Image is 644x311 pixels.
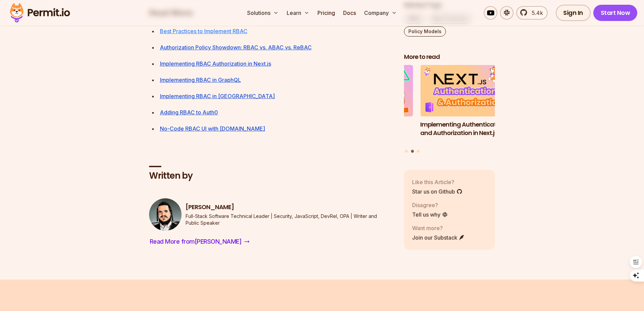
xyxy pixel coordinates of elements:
[160,125,265,132] a: No-Code RBAC UI with [DOMAIN_NAME]
[160,44,312,51] a: Authorization Policy Showdown: RBAC vs. ABAC vs. ReBAC
[149,236,251,247] a: Read More from[PERSON_NAME]
[7,1,73,24] img: Permit logo
[528,9,543,17] span: 5.4k
[404,53,495,61] h2: More to read
[404,65,495,154] div: Posts
[284,6,312,20] button: Learn
[315,6,338,20] a: Pricing
[412,178,462,186] p: Like this Article?
[412,211,448,219] a: Tell us why
[420,65,511,146] a: Implementing Authentication and Authorization in Next.jsImplementing Authentication and Authoriza...
[412,201,448,209] p: Disagree?
[160,60,271,67] a: Implementing RBAC Authorization in Next.js
[160,28,247,35] a: Best Practices to Implement RBAC
[149,170,393,182] h2: Written by
[516,6,548,20] a: 5.4k
[411,150,414,153] button: Go to slide 2
[186,213,393,226] p: Full-Stack Software Technical Leader | Security, JavaScript, DevRel, OPA | Writer and Public Speaker
[420,65,511,117] img: Implementing Authentication and Authorization in Next.js
[160,76,241,83] a: Implementing RBAC in GraphQL
[404,26,446,37] a: Policy Models
[412,188,462,196] a: Star us on Github
[322,120,413,137] h3: Implementing Multi-Tenant RBAC in Nuxt.js
[160,93,275,99] a: Implementing RBAC in [GEOGRAPHIC_DATA]
[417,150,420,153] button: Go to slide 3
[150,237,242,246] span: Read More from [PERSON_NAME]
[420,65,511,146] li: 2 of 3
[160,109,218,116] a: Adding RBAC to Auth0
[420,120,511,137] h3: Implementing Authentication and Authorization in Next.js
[412,224,465,232] p: Want more?
[149,198,182,231] img: Gabriel L. Manor
[556,5,591,21] a: Sign In
[593,5,638,21] a: Start Now
[322,65,413,146] li: 1 of 3
[361,6,400,20] button: Company
[244,6,281,20] button: Solutions
[412,234,465,242] a: Join our Substack
[405,150,408,153] button: Go to slide 1
[160,26,393,36] p: ⁠
[186,203,393,212] h3: [PERSON_NAME]
[340,6,359,20] a: Docs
